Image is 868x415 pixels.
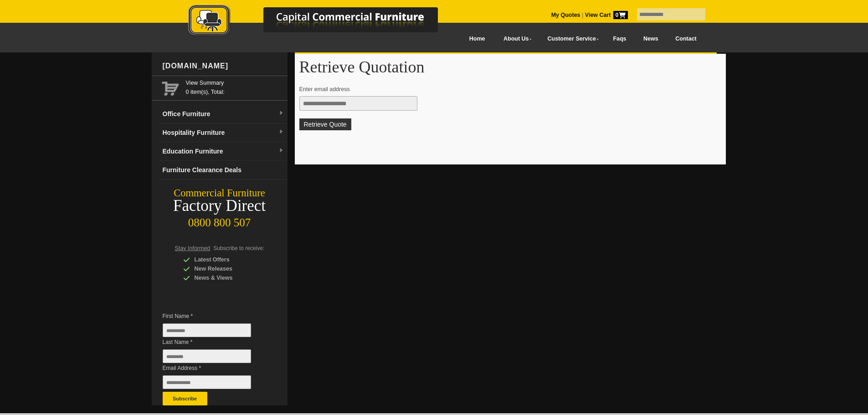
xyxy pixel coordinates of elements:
[635,29,667,49] a: News
[278,129,284,135] img: dropdown
[163,338,265,347] span: Last Name *
[183,255,270,264] div: Latest Offers
[613,11,628,19] span: 0
[163,392,207,405] button: Subscribe
[163,5,482,41] a: Capital Commercial Furniture Logo
[159,52,288,80] div: [DOMAIN_NAME]
[152,200,288,212] div: Factory Direct
[163,5,482,38] img: Capital Commercial Furniture Logo
[278,148,284,154] img: dropdown
[299,85,713,94] p: Enter email address
[163,375,251,389] input: Email Address *
[152,187,288,200] div: Commercial Furniture
[183,273,270,282] div: News & Views
[159,142,288,161] a: Education Furnituredropdown
[551,12,580,18] a: My Quotes
[667,29,705,49] a: Contact
[159,123,288,142] a: Hospitality Furnituredropdown
[583,12,627,18] a: View Cart0
[186,78,284,95] span: 0 item(s), Total:
[152,212,288,229] div: 0800 800 507
[186,78,284,87] a: View Summary
[163,323,251,337] input: First Name *
[213,245,264,251] span: Subscribe to receive:
[493,29,537,49] a: About Us
[163,312,265,321] span: First Name *
[299,118,351,130] button: Retrieve Quote
[159,105,288,123] a: Office Furnituredropdown
[585,12,628,18] strong: View Cart
[605,29,635,49] a: Faqs
[278,111,284,116] img: dropdown
[299,58,721,76] h1: Retrieve Quotation
[163,349,251,363] input: Last Name *
[537,29,604,49] a: Customer Service
[175,245,211,251] span: Stay Informed
[163,364,265,373] span: Email Address *
[159,161,288,179] a: Furniture Clearance Deals
[183,264,270,273] div: New Releases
